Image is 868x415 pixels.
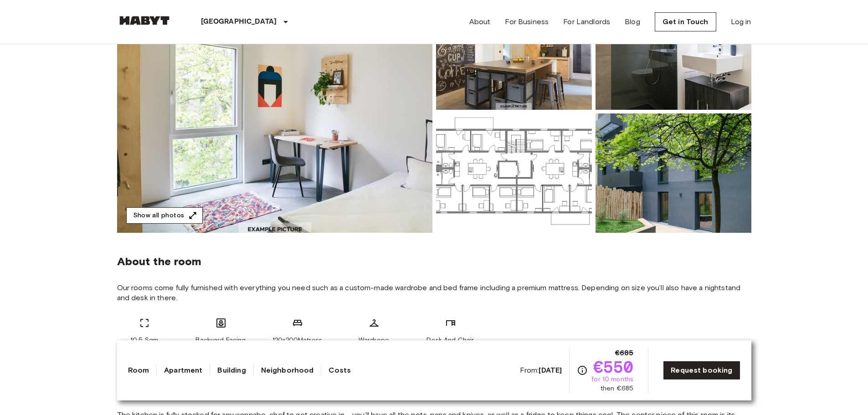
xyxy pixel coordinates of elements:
[329,365,351,376] a: Costs
[117,16,172,25] img: Habyt
[164,365,202,376] a: Apartment
[655,12,716,31] a: Get in Touch
[117,283,751,303] span: Our rooms come fully furnished with everything you need such as a custom-made wardrobe and bed fr...
[272,336,322,345] span: 120x200Matress
[359,336,389,345] span: Wardrope
[426,336,474,345] span: Desk And Chair
[505,16,549,27] a: For Business
[436,113,592,233] img: Picture of unit DE-01-005-01Q
[625,16,640,27] a: Blog
[596,113,751,233] img: Picture of unit DE-01-005-01Q
[128,365,149,376] a: Room
[615,348,634,359] span: €685
[217,365,246,376] a: Building
[731,16,751,27] a: Log in
[663,361,740,380] a: Request booking
[520,365,562,375] span: From:
[261,365,314,376] a: Neighborhood
[126,207,203,224] button: Show all photos
[601,384,633,393] span: then €685
[591,375,633,384] span: for 10 months
[469,16,491,27] a: About
[563,16,610,27] a: For Landlords
[201,16,277,27] p: [GEOGRAPHIC_DATA]
[130,336,158,345] span: 10.5 Sqm
[577,365,588,376] svg: Check cost overview for full price breakdown. Please note that discounts apply to new joiners onl...
[117,255,751,268] span: About the room
[539,366,562,374] b: [DATE]
[195,336,246,345] span: Backyard Facing
[593,359,634,375] span: €550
